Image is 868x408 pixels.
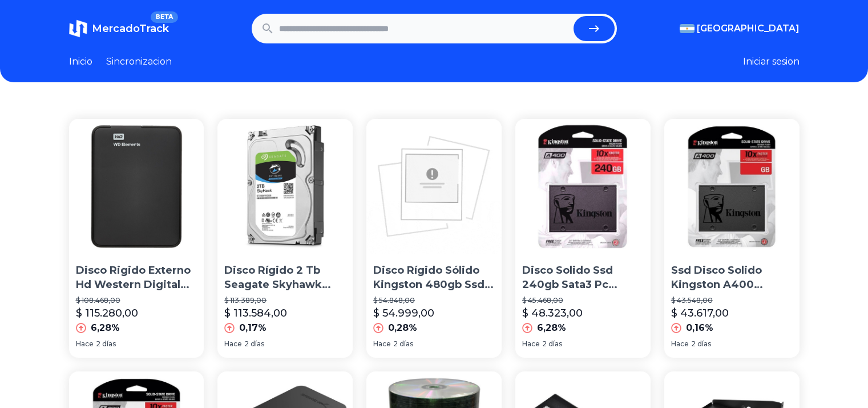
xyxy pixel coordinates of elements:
p: Disco Rígido Sólido Kingston 480gb Ssd Now A400 Sata3 2.5 [373,263,495,292]
span: 2 días [96,339,116,349]
p: $ 43.617,00 [671,305,729,321]
p: $ 45.468,00 [522,296,644,305]
span: BETA [151,11,177,23]
span: 2 días [393,339,413,349]
img: Disco Rigido Externo Hd Western Digital 1tb Usb 3.0 Win/mac [69,119,204,254]
span: Hace [522,339,540,349]
a: Inicio [69,55,92,69]
p: Disco Solido Ssd 240gb Sata3 Pc Notebook Mac [522,263,644,292]
img: MercadoTrack [69,19,87,38]
p: 0,16% [686,321,713,335]
p: 6,28% [91,321,120,335]
p: 0,28% [388,321,417,335]
button: [GEOGRAPHIC_DATA] [680,22,800,35]
img: Ssd Disco Solido Kingston A400 240gb Pc Gamer Sata 3 [664,119,800,254]
p: Disco Rígido 2 Tb Seagate Skyhawk Simil Purple Wd Dvr Cct [224,263,346,292]
span: 2 días [542,339,562,349]
p: $ 48.323,00 [522,305,583,321]
span: Hace [224,339,242,349]
a: Disco Rígido 2 Tb Seagate Skyhawk Simil Purple Wd Dvr CctDisco Rígido 2 Tb Seagate Skyhawk Simil ... [217,119,353,358]
a: MercadoTrackBETA [69,19,169,38]
img: Disco Rígido 2 Tb Seagate Skyhawk Simil Purple Wd Dvr Cct [217,119,353,254]
p: $ 115.280,00 [76,305,138,321]
img: Argentina [680,24,695,33]
a: Sincronizacion [106,55,172,69]
span: Hace [671,339,689,349]
p: 0,17% [239,321,267,335]
span: 2 días [244,339,264,349]
span: Hace [373,339,391,349]
a: Disco Rígido Sólido Kingston 480gb Ssd Now A400 Sata3 2.5Disco Rígido Sólido Kingston 480gb Ssd N... [366,119,502,358]
p: $ 113.584,00 [224,305,287,321]
p: $ 54.999,00 [373,305,434,321]
button: Iniciar sesion [743,55,800,69]
span: [GEOGRAPHIC_DATA] [697,22,800,35]
p: Ssd Disco Solido Kingston A400 240gb Pc Gamer Sata 3 [671,263,793,292]
span: MercadoTrack [92,22,169,35]
p: $ 108.468,00 [76,296,197,305]
p: $ 113.389,00 [224,296,346,305]
p: 6,28% [537,321,566,335]
p: Disco Rigido Externo Hd Western Digital 1tb Usb 3.0 Win/mac [76,263,197,292]
img: Disco Rígido Sólido Kingston 480gb Ssd Now A400 Sata3 2.5 [366,119,502,254]
span: 2 días [691,339,711,349]
img: Disco Solido Ssd 240gb Sata3 Pc Notebook Mac [515,119,651,254]
a: Disco Rigido Externo Hd Western Digital 1tb Usb 3.0 Win/macDisco Rigido Externo Hd Western Digita... [69,119,204,358]
p: $ 54.848,00 [373,296,495,305]
span: Hace [76,339,94,349]
p: $ 43.548,00 [671,296,793,305]
a: Disco Solido Ssd 240gb Sata3 Pc Notebook MacDisco Solido Ssd 240gb Sata3 Pc Notebook Mac$ 45.468,... [515,119,651,358]
a: Ssd Disco Solido Kingston A400 240gb Pc Gamer Sata 3Ssd Disco Solido Kingston A400 240gb Pc Gamer... [664,119,800,358]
